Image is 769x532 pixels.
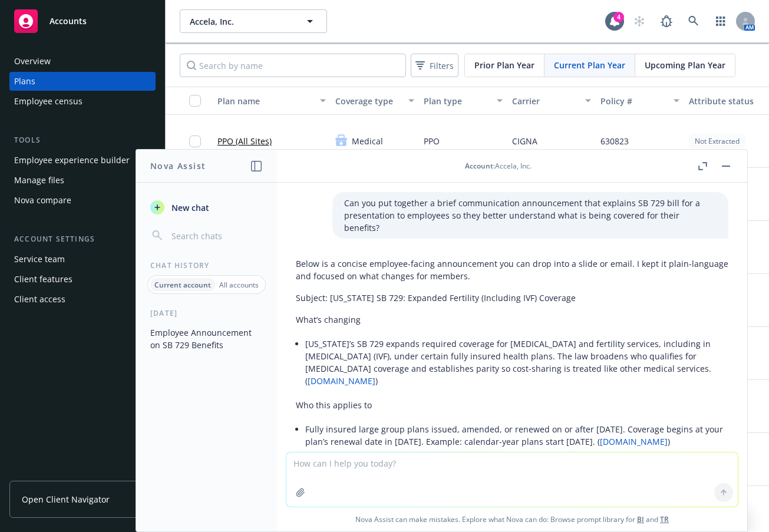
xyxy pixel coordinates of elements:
div: Plan name [217,95,313,107]
a: Service team [9,250,156,269]
a: [DOMAIN_NAME] [600,436,668,447]
span: CIGNA [512,135,537,147]
a: Nova compare [9,191,156,210]
span: PPO [424,135,440,147]
div: Nova compare [14,191,71,210]
div: Client access [14,290,65,309]
span: Filters [430,60,454,72]
button: Employee Announcement on SB 729 Benefits [146,323,268,355]
span: Accounts [49,16,87,26]
a: PPO (All Sites) [217,135,272,147]
p: What’s changing [296,313,728,326]
li: [US_STATE]’s SB 729 expands required coverage for [MEDICAL_DATA] and fertility services, includin... [305,335,728,389]
div: Account settings [9,233,156,245]
a: Overview [9,52,156,71]
span: 630823 [600,135,629,147]
span: Prior Plan Year [474,59,534,71]
div: Attribute status [689,95,768,107]
button: Accela, Inc. [180,9,327,33]
div: Plan type [424,95,490,107]
a: Employee experience builder [9,151,156,170]
a: Employee census [9,92,156,111]
button: Filters [411,54,458,77]
button: Coverage type [331,87,419,115]
div: [DATE] [136,308,277,318]
span: Current Plan Year [554,59,625,71]
div: Employee census [14,92,82,111]
span: Filters [413,57,456,74]
p: Who this applies to [296,399,728,411]
a: Start snowing [628,9,651,33]
span: New chat [169,201,209,214]
a: [DOMAIN_NAME] [308,375,375,386]
a: Search [682,9,705,33]
p: Below is a concise employee-facing announcement you can drop into a slide or email. I kept it pla... [296,257,728,282]
a: Client features [9,270,156,289]
div: Not Extracted [689,134,745,148]
div: Service team [14,250,65,269]
input: Select all [189,95,201,107]
a: Manage files [9,171,156,190]
div: Plans [14,72,35,91]
a: TR [660,514,669,524]
input: Search chats [169,227,263,244]
span: Nova Assist can make mistakes. Explore what Nova can do: Browse prompt library for and [282,507,742,531]
button: Policy # [596,87,684,115]
a: Plans [9,72,156,91]
div: Coverage type [335,95,401,107]
div: Chat History [136,260,277,270]
h1: Nova Assist [150,160,206,172]
div: Tools [9,134,156,146]
button: Carrier [507,87,596,115]
p: Current account [154,280,211,290]
li: Small group fully insured plans are not mandated to include infertility/IVF, but carriers must of... [305,450,728,480]
a: Report a Bug [655,9,678,33]
p: Subject: [US_STATE] SB 729: Expanded Fertility (Including IVF) Coverage [296,292,728,304]
div: Manage files [14,171,64,190]
p: Can you put together a brief communication announcement that explains SB 729 bill for a presentat... [344,197,717,234]
div: : Accela, Inc. [465,161,532,171]
button: New chat [146,197,268,218]
a: Accounts [9,5,156,38]
input: Search by name [180,54,406,77]
div: Employee experience builder [14,151,130,170]
button: Plan type [419,87,507,115]
a: Client access [9,290,156,309]
span: Medical [352,135,383,147]
span: Upcoming Plan Year [645,59,725,71]
button: Plan name [213,87,331,115]
div: Carrier [512,95,578,107]
span: Open Client Navigator [22,493,110,505]
span: Accela, Inc. [190,15,292,28]
a: Switch app [709,9,732,33]
input: Toggle Row Selected [189,136,201,147]
li: Fully insured large group plans issued, amended, or renewed on or after [DATE]. Coverage begins a... [305,421,728,450]
p: All accounts [219,280,259,290]
a: BI [637,514,644,524]
div: Overview [14,52,51,71]
div: Policy # [600,95,666,107]
span: Account [465,161,493,171]
div: Client features [14,270,72,289]
div: 4 [613,12,624,22]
